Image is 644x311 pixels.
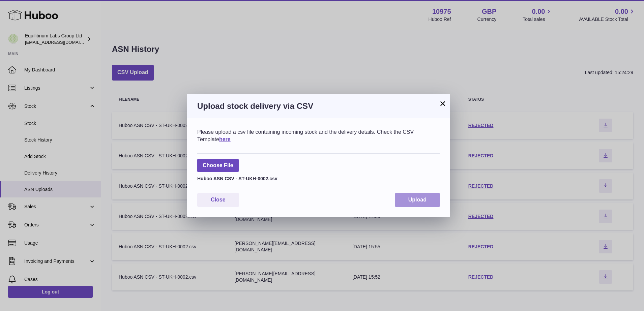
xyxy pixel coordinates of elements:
a: here [219,136,231,142]
button: Close [197,193,239,207]
button: Upload [395,193,440,207]
button: × [439,99,447,107]
span: Upload [408,197,427,203]
div: Huboo ASN CSV - ST-UKH-0002.csv [197,174,440,182]
span: Close [211,197,226,203]
h3: Upload stock delivery via CSV [197,101,440,112]
span: Choose File [197,159,239,173]
div: Please upload a csv file containing incoming stock and the delivery details. Check the CSV Template [197,128,440,143]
